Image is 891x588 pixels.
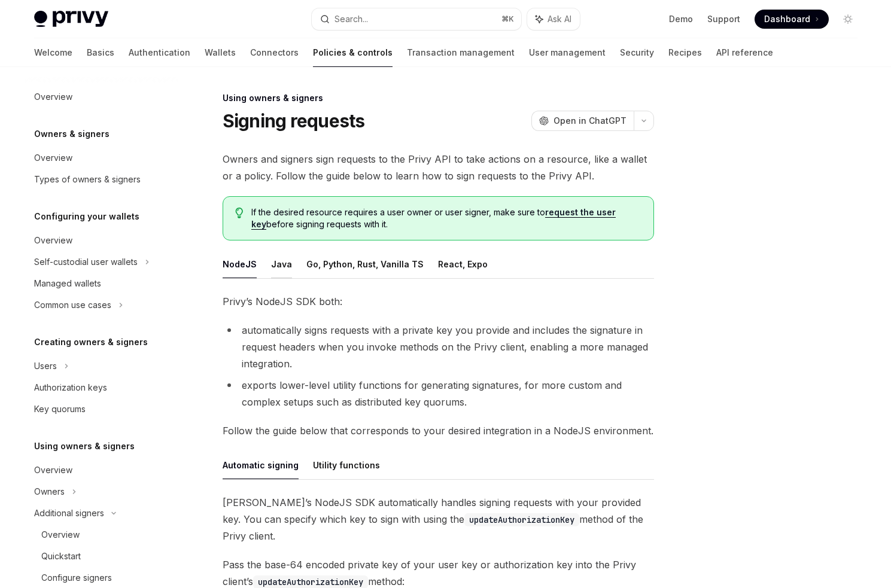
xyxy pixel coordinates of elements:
[34,90,72,104] div: Overview
[34,172,141,187] div: Types of owners & signers
[25,459,178,481] a: Overview
[34,485,65,499] div: Owners
[529,38,606,67] a: User management
[25,86,178,108] a: Overview
[313,38,393,67] a: Policies & controls
[34,209,139,224] h5: Configuring your wallets
[764,13,810,25] span: Dashboard
[34,463,72,477] div: Overview
[25,230,178,251] a: Overview
[25,546,178,567] a: Quickstart
[707,13,740,25] a: Support
[250,38,299,67] a: Connectors
[41,528,80,542] div: Overview
[548,13,571,25] span: Ask AI
[223,377,654,410] li: exports lower-level utility functions for generating signatures, for more custom and complex setu...
[235,208,244,218] svg: Tip
[223,92,654,104] div: Using owners & signers
[205,38,236,67] a: Wallets
[34,506,104,520] div: Additional signers
[755,10,829,29] a: Dashboard
[271,250,292,278] button: Java
[223,293,654,310] span: Privy’s NodeJS SDK both:
[554,115,627,127] span: Open in ChatGPT
[34,233,72,248] div: Overview
[334,12,368,26] div: Search...
[34,11,108,28] img: light logo
[34,380,107,395] div: Authorization keys
[223,494,654,544] span: [PERSON_NAME]’s NodeJS SDK automatically handles signing requests with your provided key. You can...
[438,250,488,278] button: React, Expo
[501,14,514,24] span: ⌘ K
[34,276,101,291] div: Managed wallets
[407,38,515,67] a: Transaction management
[223,151,654,184] span: Owners and signers sign requests to the Privy API to take actions on a resource, like a wallet or...
[34,439,135,453] h5: Using owners & signers
[25,377,178,398] a: Authorization keys
[25,398,178,420] a: Key quorums
[464,513,579,526] code: updateAuthorizationKey
[25,273,178,294] a: Managed wallets
[838,10,857,29] button: Toggle dark mode
[87,38,114,67] a: Basics
[25,524,178,546] a: Overview
[223,451,299,479] button: Automatic signing
[34,359,57,373] div: Users
[34,127,110,141] h5: Owners & signers
[34,151,72,165] div: Overview
[34,255,138,269] div: Self-custodial user wallets
[251,206,641,230] span: If the desired resource requires a user owner or user signer, make sure to before signing request...
[34,298,111,312] div: Common use cases
[223,110,365,132] h1: Signing requests
[716,38,773,67] a: API reference
[312,8,521,30] button: Search...⌘K
[41,571,112,585] div: Configure signers
[669,13,693,25] a: Demo
[223,422,654,439] span: Follow the guide below that corresponds to your desired integration in a NodeJS environment.
[41,549,81,563] div: Quickstart
[223,250,257,278] button: NodeJS
[34,335,148,349] h5: Creating owners & signers
[531,111,634,131] button: Open in ChatGPT
[527,8,580,30] button: Ask AI
[34,402,86,416] div: Key quorums
[129,38,190,67] a: Authentication
[25,169,178,190] a: Types of owners & signers
[620,38,654,67] a: Security
[25,147,178,169] a: Overview
[306,250,424,278] button: Go, Python, Rust, Vanilla TS
[313,451,380,479] button: Utility functions
[34,38,72,67] a: Welcome
[668,38,702,67] a: Recipes
[223,322,654,372] li: automatically signs requests with a private key you provide and includes the signature in request...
